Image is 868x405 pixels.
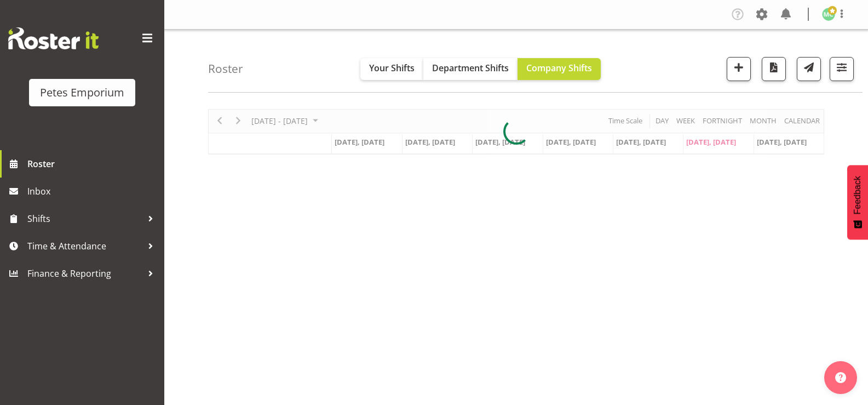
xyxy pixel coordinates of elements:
span: Department Shifts [432,62,509,74]
span: Shifts [27,210,142,227]
button: Your Shifts [360,58,423,80]
img: Rosterit website logo [8,27,99,49]
span: Roster [27,156,159,172]
button: Department Shifts [423,58,518,80]
span: Inbox [27,183,159,199]
button: Filter Shifts [830,57,854,81]
button: Company Shifts [518,58,601,80]
span: Company Shifts [526,62,592,74]
span: Your Shifts [369,62,415,74]
span: Finance & Reporting [27,265,142,282]
button: Add a new shift [727,57,751,81]
img: melissa-cowen2635.jpg [822,8,835,21]
h4: Roster [208,62,243,75]
button: Feedback - Show survey [847,165,868,239]
button: Download a PDF of the roster according to the set date range. [762,57,786,81]
button: Send a list of all shifts for the selected filtered period to all rostered employees. [797,57,821,81]
img: help-xxl-2.png [835,372,846,383]
div: Petes Emporium [40,84,124,101]
span: Feedback [853,176,863,214]
span: Time & Attendance [27,238,142,254]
